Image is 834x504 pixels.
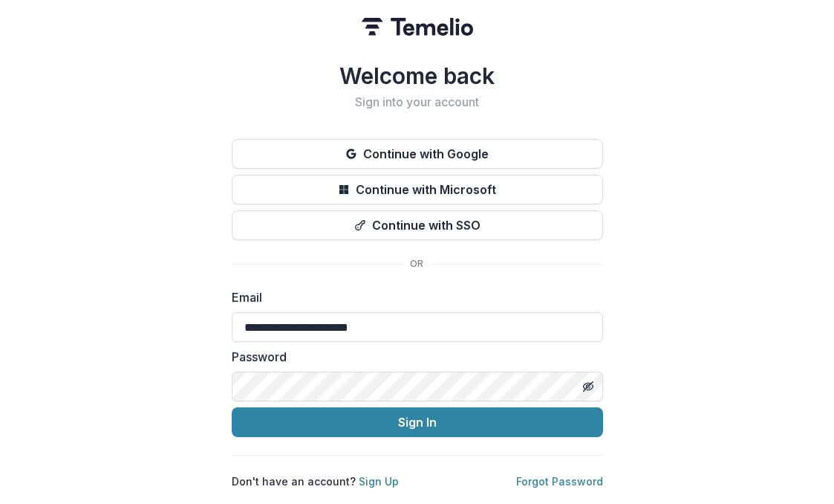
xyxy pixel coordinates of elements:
[232,62,603,89] h1: Welcome back
[576,375,600,398] button: Toggle password visibility
[516,475,603,488] a: Forgot Password
[232,175,603,204] button: Continue with Microsoft
[232,474,399,489] p: Don't have an account?
[232,288,594,306] label: Email
[232,95,603,109] h2: Sign into your account
[232,348,594,366] label: Password
[232,139,603,169] button: Continue with Google
[232,210,603,240] button: Continue with SSO
[359,475,399,488] a: Sign Up
[362,18,473,36] img: Temelio
[232,407,603,437] button: Sign In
